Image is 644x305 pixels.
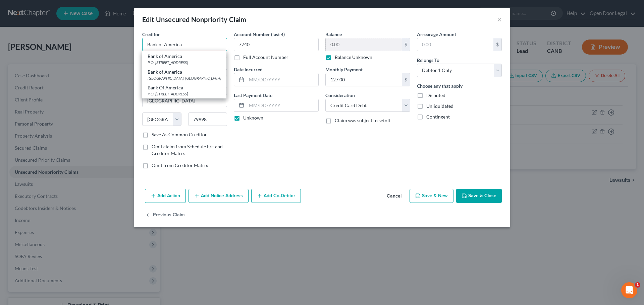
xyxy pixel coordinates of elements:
[148,69,221,75] div: Bank of America
[426,114,450,120] span: Contingent
[243,115,263,121] label: Unknown
[148,75,221,81] div: [GEOGRAPHIC_DATA], [GEOGRAPHIC_DATA]
[426,92,445,98] span: Disputed
[148,91,221,97] div: P.O. [STREET_ADDRESS]
[247,73,318,86] input: MM/DD/YYYY
[188,112,227,126] input: Enter zip...
[234,92,272,99] label: Last Payment Date
[410,189,453,203] button: Save & New
[325,92,355,99] label: Consideration
[189,189,249,203] button: Add Notice Address
[326,73,402,86] input: 0.00
[152,131,207,138] label: Save As Common Creditor
[247,99,318,112] input: MM/DD/YYYY
[426,103,453,109] span: Unliquidated
[143,94,227,107] input: Enter city...
[234,38,319,51] input: XXXX
[145,189,186,203] button: Add Action
[145,208,185,222] button: Previous Claim
[381,189,407,203] button: Cancel
[417,57,439,63] span: Belongs To
[152,162,208,168] span: Omit from Creditor Matrix
[417,38,493,51] input: 0.00
[402,73,410,86] div: $
[417,82,463,89] label: Choose any that apply
[152,144,223,156] span: Omit claim from Schedule E/F and Creditor Matrix
[251,189,301,203] button: Add Co-Debtor
[148,60,221,65] div: P.O. [STREET_ADDRESS]
[497,15,502,23] button: ×
[621,282,637,298] iframe: Intercom live chat
[325,66,363,73] label: Monthly Payment
[234,31,285,38] label: Account Number (last 4)
[148,84,221,91] div: Bank Of America
[243,54,288,61] label: Full Account Number
[493,38,501,51] div: $
[142,31,160,37] span: Creditor
[142,38,227,51] input: Search creditor by name...
[142,15,247,24] div: Edit Unsecured Nonpriority Claim
[335,118,391,123] span: Claim was subject to setoff
[234,66,263,73] label: Date Incurred
[417,31,456,38] label: Arrearage Amount
[325,31,342,38] label: Balance
[148,53,221,60] div: Bank of America
[402,38,410,51] div: $
[456,189,502,203] button: Save & Close
[335,54,372,61] label: Balance Unknown
[635,282,640,288] span: 1
[326,38,402,51] input: 0.00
